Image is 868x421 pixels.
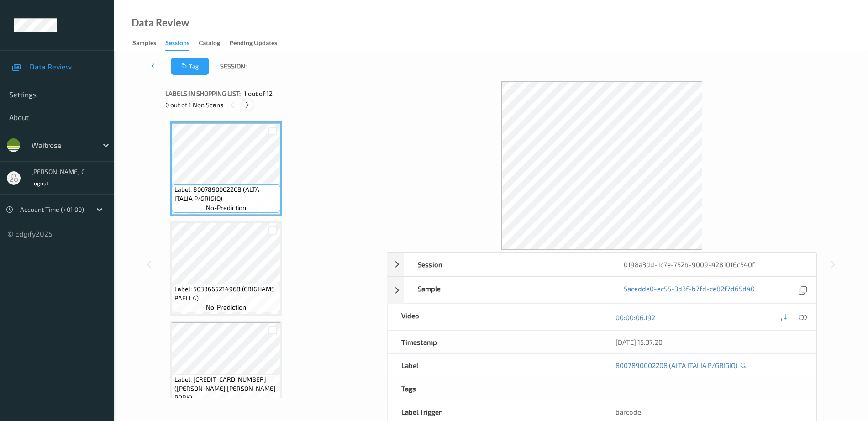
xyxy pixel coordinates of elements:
div: Sample [404,277,610,303]
span: Labels in shopping list: [165,89,241,98]
div: [DATE] 15:37:20 [615,337,802,347]
button: Tag [171,58,209,75]
a: Sessions [165,37,199,51]
div: Timestamp [388,331,602,353]
div: Sessions [165,38,189,51]
span: Label: 8007890002208 (ALTA ITALIA P/GRIGIO) [174,185,279,203]
span: Label: 5033665214968 (CBIGHAMS PAELLA) [174,284,279,303]
div: Session [404,253,610,276]
div: Samples [132,38,156,50]
span: no-prediction [206,203,246,212]
div: Tags [388,377,602,400]
div: 0 out of 1 Non Scans [165,99,380,111]
span: Label: [CREDIT_CARD_NUMBER] ([PERSON_NAME] [PERSON_NAME] PORK) [174,375,279,402]
div: Session0198a3dd-1c7e-752b-9009-4281016c540f [387,253,816,276]
a: Catalog [199,37,229,50]
span: 1 out of 12 [244,89,273,98]
div: Pending Updates [229,38,277,50]
span: Session: [220,62,247,71]
div: Video [388,304,602,330]
div: 0198a3dd-1c7e-752b-9009-4281016c540f [610,253,816,276]
div: Label [388,354,602,377]
div: Data Review [132,18,189,27]
span: no-prediction [206,303,246,312]
a: 5acedde0-ec55-3d3f-b7fd-ce82f7d65d40 [624,284,755,296]
a: Pending Updates [229,37,286,50]
div: Catalog [199,38,220,50]
a: 8007890002208 (ALTA ITALIA P/GRIGIO) [615,361,737,370]
a: 00:00:06.192 [615,313,655,322]
div: Sample5acedde0-ec55-3d3f-b7fd-ce82f7d65d40 [387,277,816,304]
a: Samples [132,37,165,50]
